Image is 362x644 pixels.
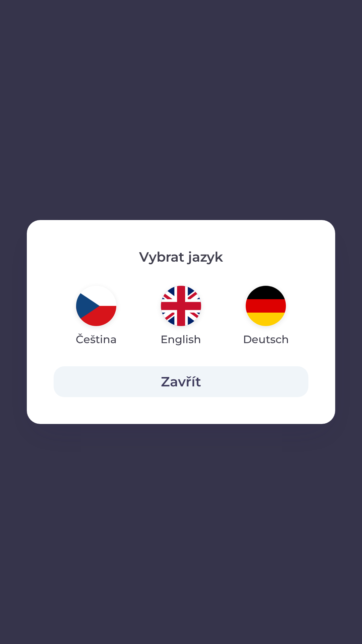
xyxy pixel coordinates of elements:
[161,286,201,326] img: en flag
[144,280,217,353] button: English
[76,286,116,326] img: cs flag
[54,366,308,397] button: Zavřít
[161,331,201,347] p: English
[60,280,133,353] button: Čeština
[243,331,289,347] p: Deutsch
[54,247,308,267] p: Vybrat jazyk
[246,286,286,326] img: de flag
[76,331,117,347] p: Čeština
[227,280,305,353] button: Deutsch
